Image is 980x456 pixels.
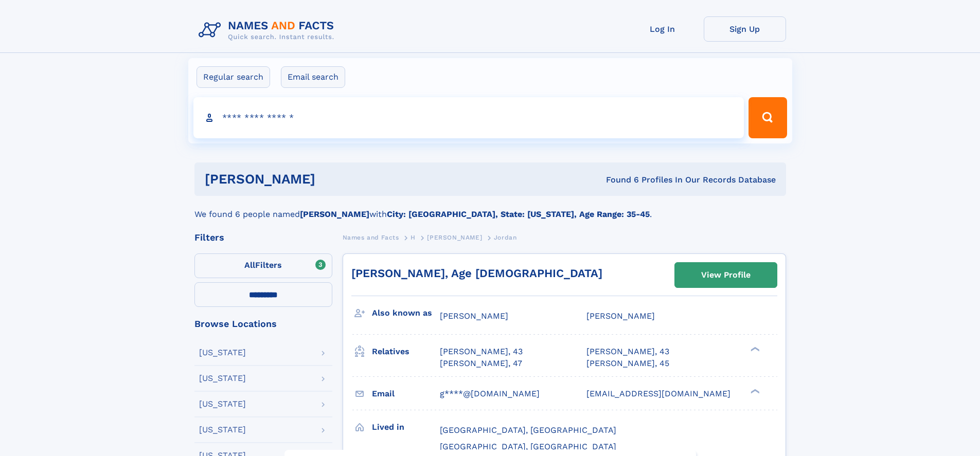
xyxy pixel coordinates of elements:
[351,267,602,280] a: [PERSON_NAME], Age [DEMOGRAPHIC_DATA]
[586,311,655,321] span: [PERSON_NAME]
[749,97,787,138] button: Search Button
[194,233,332,242] div: Filters
[199,349,246,357] div: [US_STATE]
[411,231,416,244] a: H
[194,319,332,329] div: Browse Locations
[586,346,669,357] a: [PERSON_NAME], 43
[704,16,786,42] a: Sign Up
[372,385,440,403] h3: Email
[199,374,246,382] div: [US_STATE]
[621,16,704,42] a: Log In
[460,174,776,186] div: Found 6 Profiles In Our Records Database
[199,400,246,408] div: [US_STATE]
[440,346,523,357] a: [PERSON_NAME], 43
[748,346,760,353] div: ❯
[387,209,650,219] b: City: [GEOGRAPHIC_DATA], State: [US_STATE], Age Range: 35-45
[372,343,440,360] h3: Relatives
[244,260,255,270] span: All
[701,263,751,287] div: View Profile
[675,263,777,287] a: View Profile
[748,388,760,394] div: ❯
[440,425,616,435] span: [GEOGRAPHIC_DATA], [GEOGRAPHIC_DATA]
[440,358,522,369] a: [PERSON_NAME], 47
[205,173,461,186] h1: [PERSON_NAME]
[586,389,730,398] span: [EMAIL_ADDRESS][DOMAIN_NAME]
[586,358,669,369] a: [PERSON_NAME], 45
[372,304,440,322] h3: Also known as
[197,66,270,88] label: Regular search
[343,231,399,244] a: Names and Facts
[494,234,517,241] span: Jordan
[440,311,508,321] span: [PERSON_NAME]
[427,231,482,244] a: [PERSON_NAME]
[194,16,343,44] img: Logo Names and Facts
[440,442,616,451] span: [GEOGRAPHIC_DATA], [GEOGRAPHIC_DATA]
[427,234,482,241] span: [PERSON_NAME]
[193,97,744,138] input: search input
[199,426,246,434] div: [US_STATE]
[194,253,332,278] label: Filters
[300,209,369,219] b: [PERSON_NAME]
[372,418,440,436] h3: Lived in
[194,196,786,221] div: We found 6 people named with .
[281,66,345,88] label: Email search
[411,234,416,241] span: H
